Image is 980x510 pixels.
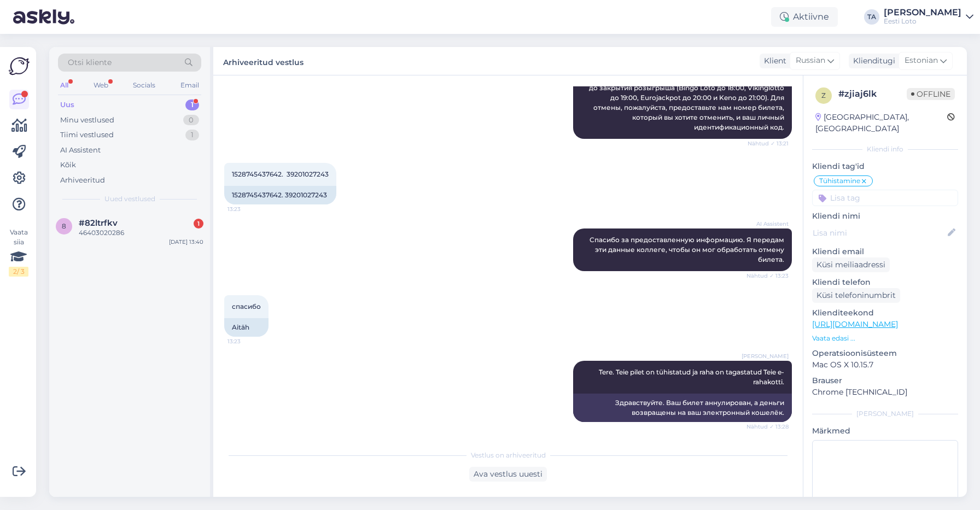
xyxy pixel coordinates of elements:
[812,144,958,154] div: Kliendi info
[471,450,546,460] span: Vestlus on arhiveeritud
[223,54,304,68] label: Arhiveeritud vestlus
[812,333,958,343] p: Vaata edasi ...
[91,78,110,92] div: Web
[812,307,958,319] p: Klienditeekond
[232,170,329,178] span: 1528745437642. 39201027243
[131,78,157,92] div: Socials
[813,227,946,239] input: Lisa nimi
[812,425,958,437] p: Märkmed
[748,139,789,148] span: Nähtud ✓ 13:21
[884,17,961,26] div: Eesti Loto
[60,175,105,186] div: Arhiveeritud
[746,272,789,280] span: Nähtud ✓ 13:23
[9,267,28,277] div: 2 / 3
[812,161,958,172] p: Kliendi tag'id
[812,246,958,257] p: Kliendi email
[185,130,199,140] div: 1
[812,319,898,329] a: [URL][DOMAIN_NAME]
[812,359,958,371] p: Mac OS X 10.15.7
[185,99,199,110] div: 1
[815,112,947,134] div: [GEOGRAPHIC_DATA], [GEOGRAPHIC_DATA]
[812,409,958,419] div: [PERSON_NAME]
[812,190,958,206] input: Lisa tag
[79,228,203,238] div: 46403020286
[864,9,879,25] div: TA
[760,55,786,67] div: Klient
[812,386,958,398] p: Chrome [TECHNICAL_ID]
[884,8,961,17] div: [PERSON_NAME]
[812,288,900,303] div: Küsi telefoninumbrit
[227,337,269,345] span: 13:23
[183,115,199,126] div: 0
[194,219,203,228] div: 1
[60,99,74,110] div: Uus
[9,227,28,277] div: Vaata siia
[232,302,261,310] span: спасибо
[224,318,269,337] div: Aitäh
[590,236,786,263] span: Спасибо за предоставленную информацию. Я передам эти данные коллеге, чтобы он мог обработать отме...
[68,57,112,68] span: Otsi kliente
[60,160,76,171] div: Kõik
[748,220,789,228] span: AI Assistent
[79,218,118,228] span: #82ltrfkv
[849,55,895,67] div: Klienditugi
[9,56,30,77] img: Askly Logo
[60,115,114,126] div: Minu vestlused
[907,88,955,100] span: Offline
[60,145,101,156] div: AI Assistent
[178,78,201,92] div: Email
[884,8,973,26] a: [PERSON_NAME]Eesti Loto
[812,348,958,359] p: Operatsioonisüsteem
[599,368,784,386] span: Tere. Teie pilet on tühistatud ja raha on tagastatud Teie e-rahakotti.
[812,210,958,222] p: Kliendi nimi
[742,352,789,360] span: [PERSON_NAME]
[812,257,890,272] div: Küsi meiliaadressi
[60,130,114,140] div: Tiimi vestlused
[746,423,789,431] span: Nähtud ✓ 13:28
[812,375,958,386] p: Brauser
[224,186,336,204] div: 1528745437642. 39201027243
[573,394,792,422] div: Здравствуйте. Ваш билет аннулирован, а деньги возвращены на ваш электронный кошелёк.
[812,277,958,288] p: Kliendi telefon
[819,178,860,184] span: Tühistamine
[227,205,269,213] span: 13:23
[838,87,907,101] div: # zjiaj6lk
[905,55,938,67] span: Estonian
[62,222,66,230] span: 8
[169,238,203,246] div: [DATE] 13:40
[796,55,825,67] span: Russian
[771,7,838,27] div: Aktiivne
[821,91,826,99] span: z
[58,78,71,92] div: All
[104,194,155,204] span: Uued vestlused
[469,467,547,482] div: Ava vestlus uuesti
